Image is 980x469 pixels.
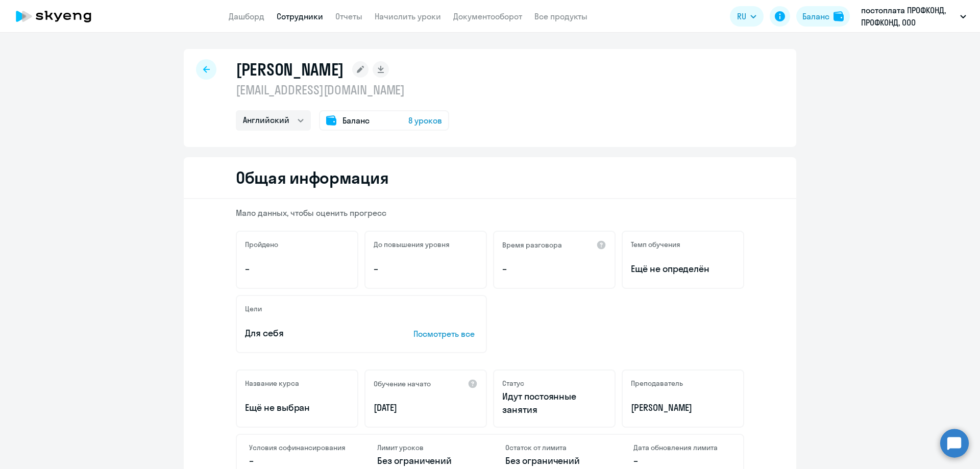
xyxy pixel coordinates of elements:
[505,443,603,452] h4: Остаток от лимита
[374,401,478,414] p: [DATE]
[375,11,441,21] a: Начислить уроки
[502,262,606,276] p: –
[249,454,347,467] p: –
[277,11,323,21] a: Сотрудники
[236,167,388,188] h2: Общая информация
[342,114,370,127] span: Баланс
[502,390,606,416] p: Идут постоянные занятия
[737,10,746,22] span: RU
[377,454,475,467] p: Без ограничений
[631,262,735,276] span: Ещё не определён
[245,304,262,313] h5: Цели
[374,240,450,249] h5: До повышения уровня
[534,11,587,21] a: Все продукты
[413,328,478,340] p: Посмотреть все
[229,11,264,21] a: Дашборд
[730,6,764,27] button: RU
[834,11,844,21] img: balance
[861,4,956,29] p: постоплата ПРОФКОНД, ПРОФКОНД, ООО
[245,262,349,276] p: –
[633,443,731,452] h4: Дата обновления лимита
[245,379,299,388] h5: Название курса
[631,240,680,249] h5: Темп обучения
[802,10,829,22] div: Баланс
[245,401,349,414] p: Ещё не выбран
[245,327,382,340] p: Для себя
[249,443,347,452] h4: Условия софинансирования
[335,11,362,21] a: Отчеты
[374,262,478,276] p: –
[374,379,431,388] h5: Обучение начато
[502,240,562,250] h5: Время разговора
[505,454,603,467] p: Без ограничений
[453,11,522,21] a: Документооборот
[245,240,278,249] h5: Пройдено
[377,443,475,452] h4: Лимит уроков
[408,114,442,127] span: 8 уроков
[236,59,344,80] h1: [PERSON_NAME]
[633,454,731,467] p: –
[796,6,850,27] button: Балансbalance
[236,82,449,98] p: [EMAIL_ADDRESS][DOMAIN_NAME]
[236,207,744,218] p: Мало данных, чтобы оценить прогресс
[502,379,524,388] h5: Статус
[631,379,683,388] h5: Преподаватель
[856,4,971,29] button: постоплата ПРОФКОНД, ПРОФКОНД, ООО
[631,401,735,414] p: [PERSON_NAME]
